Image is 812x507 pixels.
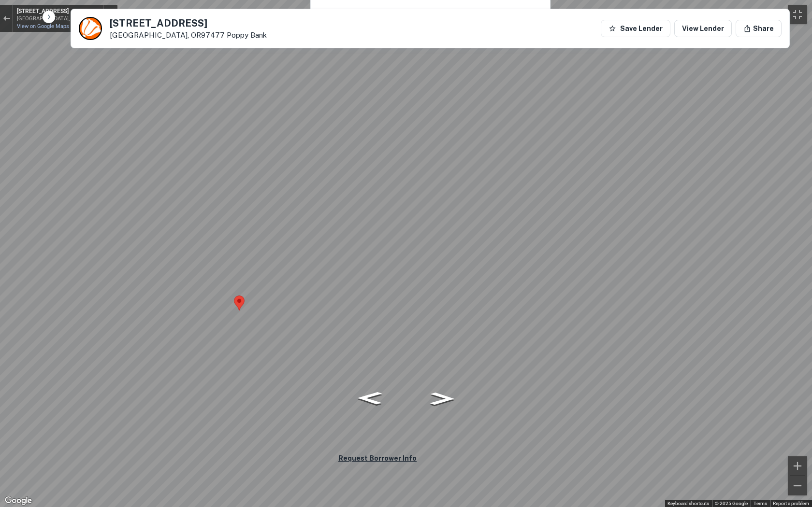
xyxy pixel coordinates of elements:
a: Poppy Bank [227,31,267,39]
button: Request Borrower Info [338,452,417,464]
iframe: Chat Widget [764,430,812,476]
p: [GEOGRAPHIC_DATA], OR97477 [110,31,267,40]
button: Save Lender [601,20,670,37]
h5: [STREET_ADDRESS] [110,18,267,28]
a: View Lender [674,20,732,37]
button: Share [736,20,782,37]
